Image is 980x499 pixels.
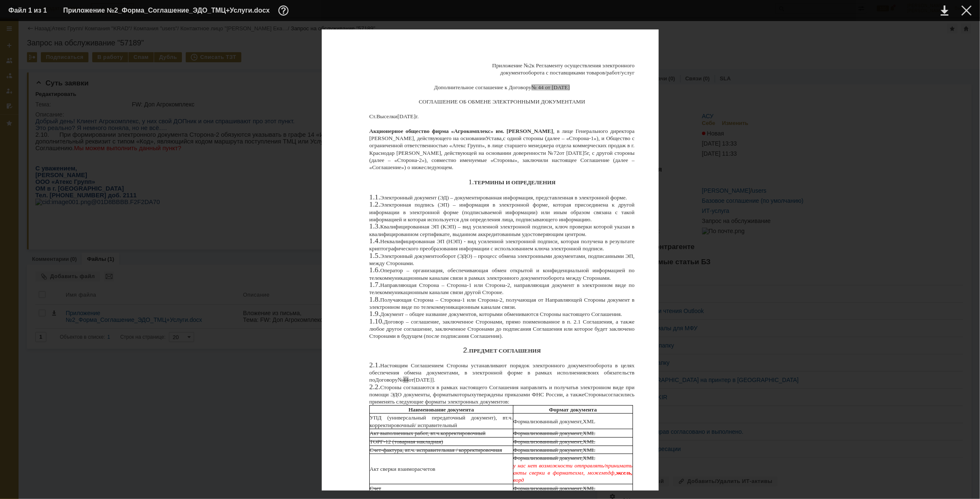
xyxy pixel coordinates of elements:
[414,135,486,141] span: , действующего на основании
[419,98,422,105] span: C
[554,150,559,156] span: 72
[386,391,430,398] span: и ЭДО документы
[380,311,622,317] span: Документ – общее название документов, которыми обмениваются Стороны настоящего Соглашения.
[513,462,633,476] span: у нас нет возможности отправлять/принимать акты сверки в формате
[409,406,474,413] span: Наименование документа
[369,193,380,201] span: 1.1.
[369,295,380,303] span: 1.8.
[369,200,380,208] span: 1.2.
[583,447,595,453] span: XML
[503,135,604,141] span: с одной стороны (далее – «Сторона-1»), и
[369,252,380,260] span: 1.5.
[513,477,524,483] span: ворд
[369,237,380,245] span: 1.4.
[585,391,606,398] span: Стороны
[485,142,503,149] span: , в лице
[39,27,146,34] span: Мы можем выполнить данный пункт?
[422,98,585,105] span: ОГЛАШЕНИЕ ОБ ОБМЕНЕ ЭЛЕКТРОННЫМИ ДОКУМЕНТАМИ
[369,362,635,376] span: Настоящим Соглашением Стороны устанавливают порядок электронного документооборота в целях обеспеч...
[531,84,544,90] span: № 44
[545,84,570,90] span: от [DATE]
[380,384,496,390] span: Стороны соглашаются в рамках настоящего Со
[369,317,384,325] span: 1.10.
[587,150,589,156] span: г
[553,128,573,134] span: , в лице
[492,62,529,69] span: Приложение №
[529,62,532,69] span: 2
[369,128,635,141] span: Генерального директора [PERSON_NAME]
[583,430,595,436] span: XML
[474,179,555,186] span: ТЕРМИНЫ И ОПРЕДЕЛЕНИЯ
[369,297,635,310] span: Получающая Сторона – Сторона-1 или Сторона-2, получающая от Направляющей Стороны документ в элект...
[369,238,635,252] span: Неквалифицированная ЭП (НЭП) - вид усиленной электронной подписи, которая получена в результате к...
[434,84,531,90] span: Дополнительное соглашение к Договору
[513,418,583,425] span: Формализованный документ,
[549,406,597,413] span: Формат документа
[433,430,439,436] span: т.ч
[583,470,605,476] span: , можем
[559,150,585,156] span: от [DATE]
[370,414,505,421] span: УПД (универсальный передаточный документ), в
[369,113,398,119] span: Ст.Выселки
[375,377,398,383] span: Договору
[369,267,635,281] span: Оператор – организация, обеспечивающая обмен открытой и конфиденциальной информацией по телекомму...
[369,135,635,149] span: бщество с ограниченной ответственностью «Атекс Групп»
[369,281,380,289] span: 1.7.
[369,253,635,266] span: Электронный документооборот (ЭДО) – процесс обмена электронными документами, подписанными ЭП, меж...
[414,447,502,453] span: . исправительная / корректировочная
[278,5,291,16] div: Дополнительная информация о файле (F11)
[605,470,614,476] span: пдф
[398,113,416,119] span: [DATE]
[370,438,443,445] span: ТОРГ-12 (товарная накладная)
[513,438,583,445] span: Формализованный документ,
[606,135,610,141] span: О
[403,377,409,383] span: 44
[575,470,583,476] span: хмл
[430,391,436,398] span: , ф
[616,470,631,476] span: эксель
[505,414,512,421] span: т.ч
[614,470,616,476] span: ,
[439,430,441,436] span: .
[369,128,553,134] span: Акционерное общество фирма «Агрокомплекс» им. [PERSON_NAME]
[486,135,502,141] span: Устава
[941,5,948,16] div: Скачать файл
[14,74,101,81] span: [PHONE_NUMBER] доб. 2111
[409,377,414,383] span: от
[369,391,635,405] span: согласились применять следующие форматы электронных документов:
[408,447,414,453] span: т.ч
[370,447,408,453] span: Счет-фактура, в
[63,5,291,16] div: Приложение №2_Форма_Соглашение_ЭДО_ТМЦ+Услуги.docx
[513,455,583,461] span: Формализованный документ,
[583,438,595,445] span: XML
[8,7,51,14] div: Файл 1 из 1
[369,282,635,295] span: Направляющая Сторона – Сторона-1 или Сторона-2, направляющая документ в электронном виде по телек...
[398,377,403,383] span: №
[415,422,457,428] span: / исправительный
[500,62,635,76] span: к Регламенту осуществления электронного документооборота с поставщиками товаров/работ/услуг
[369,222,380,230] span: 1.3.
[513,447,583,453] span: Формализованный документ,
[369,150,635,171] span: , с другой стороны (далее – «Сторона-2»), совместно именуемые «Стороны», заключили настоящее Согл...
[513,430,583,436] span: Формализованный документ,
[437,391,454,398] span: орматы
[463,346,469,354] span: 2.
[961,5,972,16] div: Закрыть окно (Esc)
[496,384,575,390] span: глашения направлять и получать
[369,383,380,391] span: 2.2.
[432,377,435,383] span: ].
[370,466,435,472] span: Акт сверки взаиморасчетов
[369,310,380,318] span: 1.9.
[474,391,585,398] span: утверждены приказами ФНС России, а также
[469,348,541,354] span: ПРЕДМЕТ СОГЛАШЕНИЯ
[370,414,513,428] span: . корректировочный
[583,455,595,461] span: XML
[380,194,627,201] span: Электронный документ (ЭД) – документированная информация, представленная в электронной форме.
[583,418,595,425] span: XML
[583,485,595,491] span: XML
[502,135,503,141] span: ,
[468,178,474,186] span: 1.
[513,485,583,491] span: Формализованный документ,
[369,202,635,223] span: Электронная подпись (ЭП) – информация в электронной форме, которая присоединена к другой информац...
[369,369,635,383] span: своих обязательств по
